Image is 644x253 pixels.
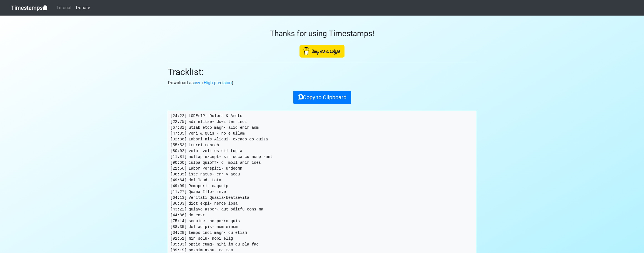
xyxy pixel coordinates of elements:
[168,67,476,77] h2: Tracklist:
[204,80,232,85] a: High precision
[168,80,476,86] p: Download as . ( )
[293,91,351,104] button: Copy to Clipboard
[54,2,74,13] a: Tutorial
[168,29,476,38] h3: Thanks for using Timestamps!
[299,45,345,58] img: Buy Me A Coffee
[11,2,48,13] a: Timestamps
[74,2,92,13] a: Donate
[194,80,200,85] a: csv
